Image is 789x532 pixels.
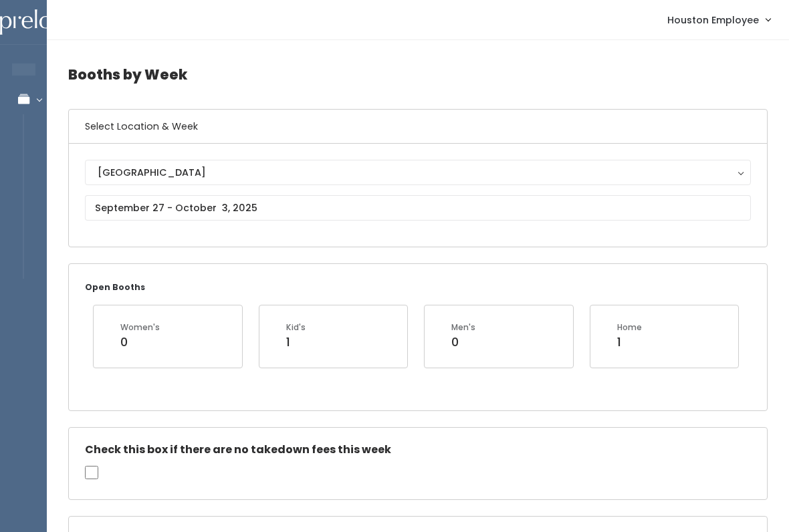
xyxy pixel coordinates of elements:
[654,5,784,34] a: Houston Employee
[451,334,475,351] div: 0
[286,321,306,334] div: Kid's
[69,110,767,144] h6: Select Location & Week
[85,281,145,293] small: Open Booths
[617,334,642,351] div: 1
[85,160,751,185] button: [GEOGRAPHIC_DATA]
[120,334,160,351] div: 0
[617,321,642,334] div: Home
[85,195,751,221] input: September 27 - October 3, 2025
[68,56,768,93] h4: Booths by Week
[120,321,160,334] div: Women's
[85,444,751,456] h5: Check this box if there are no takedown fees this week
[451,321,475,334] div: Men's
[667,13,759,27] span: Houston Employee
[98,165,738,180] div: [GEOGRAPHIC_DATA]
[286,334,306,351] div: 1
